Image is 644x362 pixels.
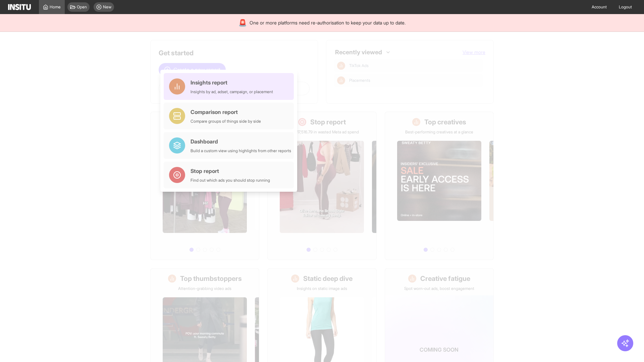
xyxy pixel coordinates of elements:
[191,167,270,175] div: Stop report
[191,148,291,154] div: Build a custom view using highlights from other reports
[238,18,247,27] div: 🚨
[8,4,31,10] img: Logo
[191,137,291,145] div: Dashboard
[191,89,273,95] div: Insights by ad, adset, campaign, or placement
[77,4,87,10] span: Open
[191,78,273,86] div: Insights report
[103,4,111,10] span: New
[191,108,261,116] div: Comparison report
[50,4,61,10] span: Home
[250,19,406,26] span: One or more platforms need re-authorisation to keep your data up to date.
[191,178,270,183] div: Find out which ads you should stop running
[191,119,261,124] div: Compare groups of things side by side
